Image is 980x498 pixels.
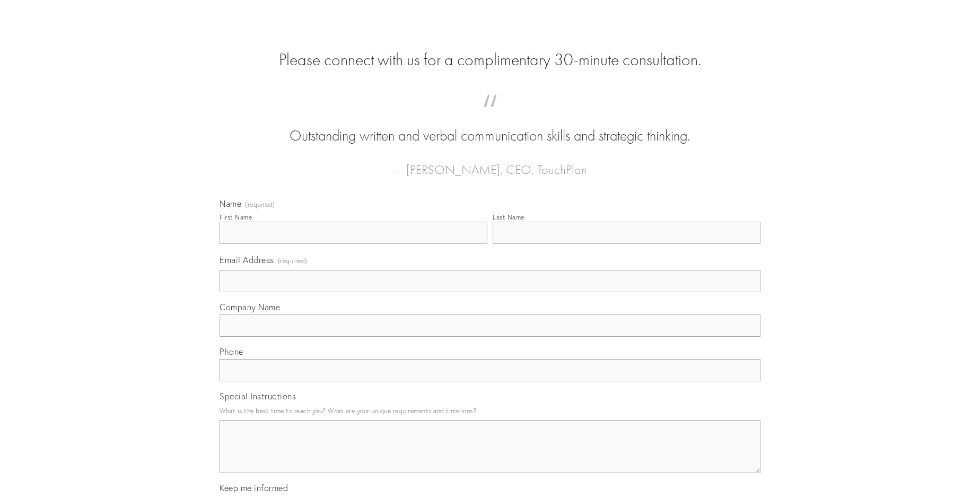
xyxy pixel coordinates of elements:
span: (required) [245,202,275,208]
div: First Name [220,213,252,221]
figcaption: — [PERSON_NAME], CEO, TouchPlan [237,146,743,180]
p: What is the best time to reach you? What are your unique requirements and timelines? [220,404,760,418]
div: Last Name [493,213,524,221]
blockquote: Outstanding written and verbal communication skills and strategic thinking. [237,105,743,146]
span: Email Address [220,255,274,265]
span: Special Instructions [220,391,296,401]
h2: Please connect with us for a complimentary 30-minute consultation. [220,50,760,70]
span: Keep me informed [220,483,288,493]
span: “ [237,105,743,126]
span: Company Name [220,302,280,312]
span: Name [220,198,241,209]
span: (required) [278,254,308,268]
span: Phone [220,346,243,357]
